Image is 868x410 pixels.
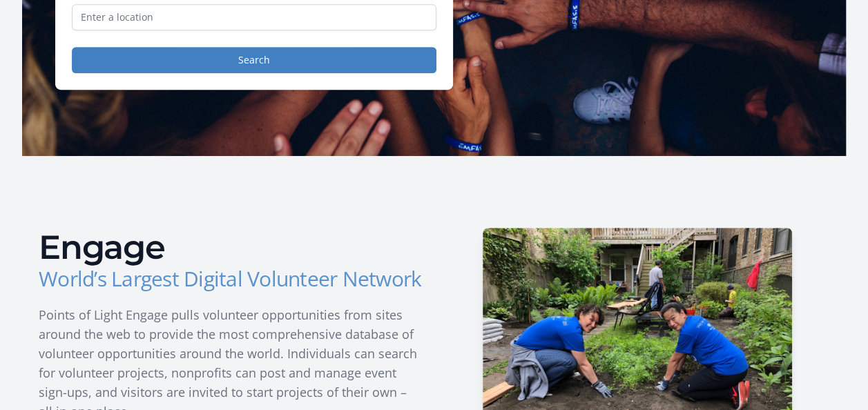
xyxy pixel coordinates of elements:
input: Enter a location [72,4,436,30]
button: Search [72,47,436,73]
h2: Engage [39,231,423,264]
h3: World’s Largest Digital Volunteer Network [39,266,423,291]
